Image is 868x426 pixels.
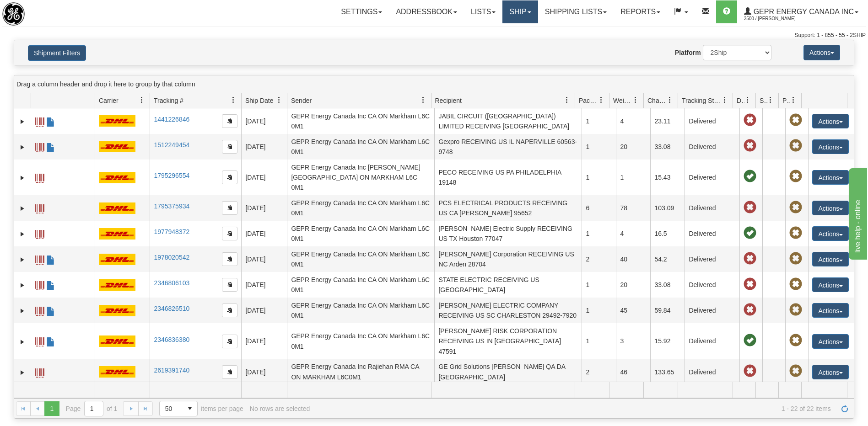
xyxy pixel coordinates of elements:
[650,160,685,195] td: 15.43
[134,92,150,108] a: Carrier filter column settings
[154,367,189,374] a: 2619391740
[744,227,756,240] span: On time
[760,96,767,105] span: Shipment Issues
[222,365,237,379] button: Copy to clipboard
[789,304,802,316] span: Pickup Not Assigned
[99,279,135,291] img: 7 - DHL_Worldwide
[241,323,287,359] td: [DATE]
[789,114,802,127] span: Pickup Not Assigned
[287,359,434,385] td: GEPR Energy Canada Inc Rajiehan RMA CA ON MARKHAM L6C0M1
[2,2,25,26] img: logo2500.jpg
[99,172,135,183] img: 7 - DHL_Worldwide
[46,113,55,128] a: Commercial Invoice
[18,281,27,290] a: Expand
[650,134,685,160] td: 33.08
[685,195,739,221] td: Delivered
[744,170,756,183] span: On time
[85,401,103,416] input: Page 1
[582,298,616,323] td: 1
[812,170,849,185] button: Actions
[582,272,616,298] td: 1
[675,48,701,57] label: Platform
[682,96,722,105] span: Tracking Status
[334,0,389,23] a: Settings
[434,108,582,134] td: JABIL CIRCUIT ([GEOGRAPHIC_DATA]) LIMITED RECEIVING [GEOGRAPHIC_DATA]
[154,279,189,287] a: 2346806103
[154,141,189,149] a: 1512249454
[763,92,778,108] a: Shipment Issues filter column settings
[287,323,434,359] td: GEPR Energy Canada Inc CA ON Markham L6C 0M1
[35,277,44,292] a: Label
[18,204,27,213] a: Expand
[582,195,616,221] td: 6
[740,92,755,108] a: Delivery Status filter column settings
[650,323,685,359] td: 15.92
[291,96,312,105] span: Sender
[434,221,582,246] td: [PERSON_NAME] Electric Supply RECEIVING US TX Houston 77047
[616,195,650,221] td: 78
[650,195,685,221] td: 103.09
[287,221,434,246] td: GEPR Energy Canada Inc CA ON Markham L6C 0M1
[159,401,198,416] span: Page sizes drop down
[99,335,135,347] img: 7 - DHL_Worldwide
[685,246,739,272] td: Delivered
[616,323,650,359] td: 3
[685,323,739,359] td: Delivered
[154,228,189,235] a: 1977948372
[593,92,609,108] a: Packages filter column settings
[18,143,27,152] a: Expand
[46,251,55,266] a: Commercial Invoice
[744,278,756,291] span: Late
[812,277,849,292] button: Actions
[685,160,739,195] td: Delivered
[616,298,650,323] td: 45
[650,298,685,323] td: 59.84
[650,359,685,385] td: 133.65
[803,45,840,60] button: Actions
[789,334,802,347] span: Pickup Not Assigned
[812,114,849,128] button: Actions
[99,115,135,127] img: 7 - DHL_Worldwide
[582,323,616,359] td: 1
[650,246,685,272] td: 54.2
[434,160,582,195] td: PECO RECEIVING US PA PHILADELPHIA 19148
[241,160,287,195] td: [DATE]
[616,272,650,298] td: 20
[789,170,802,183] span: Pickup Not Assigned
[18,229,27,239] a: Expand
[744,201,756,214] span: Late
[241,359,287,385] td: [DATE]
[159,401,243,416] span: items per page
[241,272,287,298] td: [DATE]
[35,200,44,215] a: Label
[434,323,582,359] td: [PERSON_NAME] RISK CORPORATION RECEIVING US IN [GEOGRAPHIC_DATA] 47591
[616,221,650,246] td: 4
[154,116,189,123] a: 1441226846
[650,108,685,134] td: 23.11
[35,364,44,379] a: Label
[165,404,177,413] span: 50
[502,0,538,23] a: Ship
[789,139,802,152] span: Pickup Not Assigned
[287,108,434,134] td: GEPR Energy Canada Inc CA ON Markham L6C 0M1
[538,0,614,23] a: Shipping lists
[812,201,849,215] button: Actions
[287,246,434,272] td: GEPR Energy Canada Inc CA ON Markham L6C 0M1
[35,226,44,240] a: Label
[582,359,616,385] td: 2
[415,92,431,108] a: Sender filter column settings
[579,96,598,105] span: Packages
[744,365,756,378] span: Late
[287,134,434,160] td: GEPR Energy Canada Inc CA ON Markham L6C 0M1
[241,221,287,246] td: [DATE]
[434,134,582,160] td: Gexpro RECEIVING US IL NAPERVILLE 60563-9748
[35,303,44,317] a: Label
[222,170,237,184] button: Copy to clipboard
[789,227,802,240] span: Pickup Not Assigned
[717,92,733,108] a: Tracking Status filter column settings
[28,45,86,61] button: Shipment Filters
[789,278,802,291] span: Pickup Not Assigned
[18,117,27,126] a: Expand
[183,401,197,416] span: select
[35,170,44,184] a: Label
